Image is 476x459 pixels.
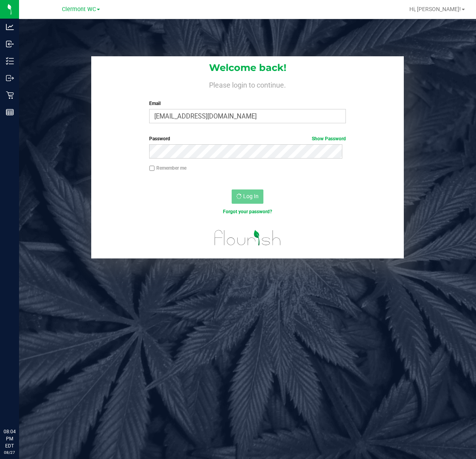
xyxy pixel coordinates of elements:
inline-svg: Reports [6,108,14,116]
inline-svg: Inbound [6,40,14,48]
inline-svg: Outbound [6,74,14,82]
img: flourish_logo.svg [209,224,287,252]
h1: Welcome back! [91,63,404,73]
inline-svg: Analytics [6,23,14,31]
label: Remember me [149,164,186,172]
button: Log In [232,189,263,204]
label: Email [149,100,345,107]
span: Password [149,136,170,142]
input: Remember me [149,166,155,171]
a: Forgot your password? [223,209,272,214]
p: 08:04 PM EDT [4,428,15,449]
p: 08/27 [4,449,15,455]
h4: Please login to continue. [91,79,404,89]
span: Clermont WC [62,6,96,13]
span: Log In [243,193,259,199]
span: Hi, [PERSON_NAME]! [409,6,461,12]
inline-svg: Inventory [6,57,14,65]
inline-svg: Retail [6,91,14,99]
a: Show Password [312,136,346,142]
